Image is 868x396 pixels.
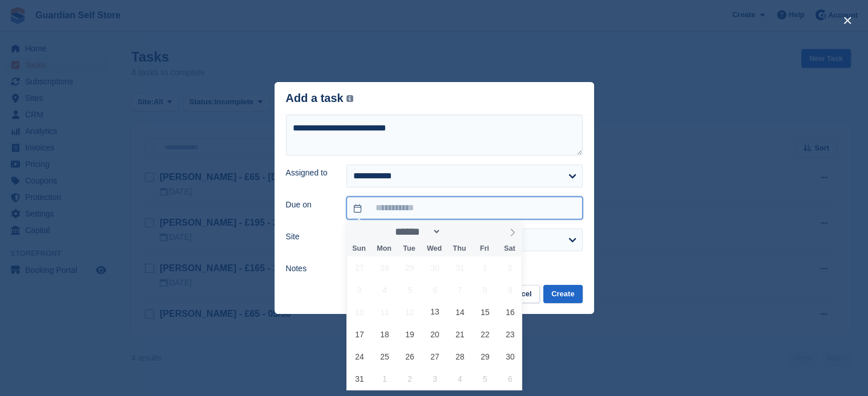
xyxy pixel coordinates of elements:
[286,231,333,243] label: Site
[374,256,396,279] span: July 28, 2025
[423,256,446,279] span: July 30, 2025
[449,301,471,323] span: August 14, 2025
[398,256,421,279] span: July 29, 2025
[423,368,446,390] span: September 3, 2025
[499,301,521,323] span: August 16, 2025
[423,323,446,345] span: August 20, 2025
[499,368,521,390] span: September 6, 2025
[286,199,333,211] label: Due on
[374,323,396,345] span: August 18, 2025
[346,245,372,252] span: Sun
[449,279,471,301] span: August 7, 2025
[374,279,396,301] span: August 4, 2025
[349,345,371,368] span: August 24, 2025
[397,245,422,252] span: Tue
[372,245,397,252] span: Mon
[497,245,522,252] span: Sat
[349,368,371,390] span: August 31, 2025
[374,345,396,368] span: August 25, 2025
[449,345,471,368] span: August 28, 2025
[474,279,496,301] span: August 8, 2025
[441,226,477,238] input: Year
[543,285,582,304] button: Create
[398,301,421,323] span: August 12, 2025
[398,323,421,345] span: August 19, 2025
[286,263,333,275] label: Notes
[423,345,446,368] span: August 27, 2025
[374,301,396,323] span: August 11, 2025
[449,368,471,390] span: September 4, 2025
[474,345,496,368] span: August 29, 2025
[449,323,471,345] span: August 21, 2025
[499,323,521,345] span: August 23, 2025
[391,226,442,238] select: Month
[472,245,497,252] span: Fri
[286,167,333,179] label: Assigned to
[474,323,496,345] span: August 22, 2025
[423,279,446,301] span: August 6, 2025
[447,245,472,252] span: Thu
[398,368,421,390] span: September 2, 2025
[349,301,371,323] span: August 10, 2025
[474,301,496,323] span: August 15, 2025
[398,345,421,368] span: August 26, 2025
[474,256,496,279] span: August 1, 2025
[374,368,396,390] span: September 1, 2025
[474,368,496,390] span: September 5, 2025
[398,279,421,301] span: August 5, 2025
[349,279,371,301] span: August 3, 2025
[499,345,521,368] span: August 30, 2025
[422,245,447,252] span: Wed
[449,256,471,279] span: July 31, 2025
[838,11,857,30] button: close
[349,256,371,279] span: July 27, 2025
[286,92,354,105] div: Add a task
[499,279,521,301] span: August 9, 2025
[349,323,371,345] span: August 17, 2025
[346,95,353,102] img: icon-info-grey-7440780725fd019a000dd9b08b2336e03edf1995a4989e88bcd33f0948082b44.svg
[499,256,521,279] span: August 2, 2025
[423,301,446,323] span: August 13, 2025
